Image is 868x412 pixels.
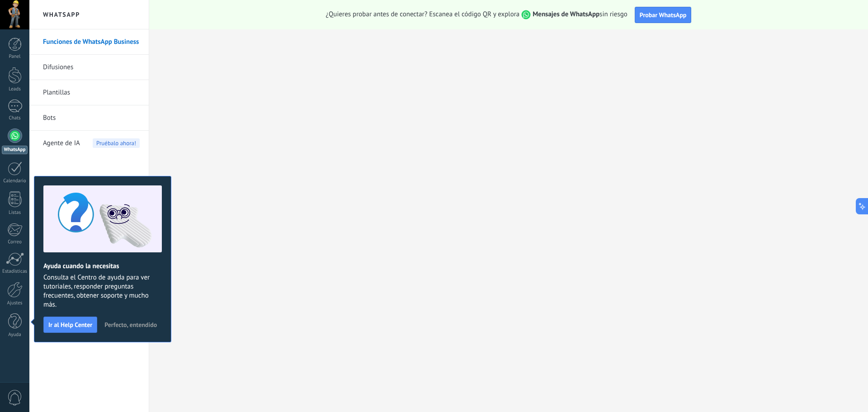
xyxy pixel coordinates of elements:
button: Probar WhatsApp [635,7,692,23]
li: Funciones de WhatsApp Business [29,29,149,55]
li: Bots [29,105,149,131]
h2: Ayuda cuando la necesitas [43,262,162,270]
strong: Mensajes de WhatsApp [533,10,599,19]
button: Perfecto, entendido [100,318,161,331]
li: Plantillas [29,80,149,105]
button: Ir al Help Center [43,317,97,333]
li: Agente de IA [29,131,149,156]
span: ¿Quieres probar antes de conectar? Escanea el código QR y explora sin riesgo [326,10,627,19]
span: Perfecto, entendido [104,322,157,328]
div: Leads [2,86,28,92]
span: Pruébalo ahora! [93,138,140,148]
a: Plantillas [43,80,140,105]
div: Panel [2,54,28,60]
div: Calendario [2,178,28,184]
li: Difusiones [29,55,149,80]
a: Funciones de WhatsApp Business [43,29,140,55]
span: Agente de IA [43,131,80,156]
div: WhatsApp [2,146,28,154]
div: Correo [2,239,28,245]
span: Probar WhatsApp [640,11,687,19]
div: Ajustes [2,300,28,306]
a: Agente de IAPruébalo ahora! [43,131,140,156]
a: Difusiones [43,55,140,80]
span: Ir al Help Center [48,322,92,328]
span: Consulta el Centro de ayuda para ver tutoriales, responder preguntas frecuentes, obtener soporte ... [43,273,162,309]
div: Ayuda [2,332,28,338]
div: Estadísticas [2,269,28,275]
div: Listas [2,210,28,216]
a: Bots [43,105,140,131]
div: Chats [2,115,28,121]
